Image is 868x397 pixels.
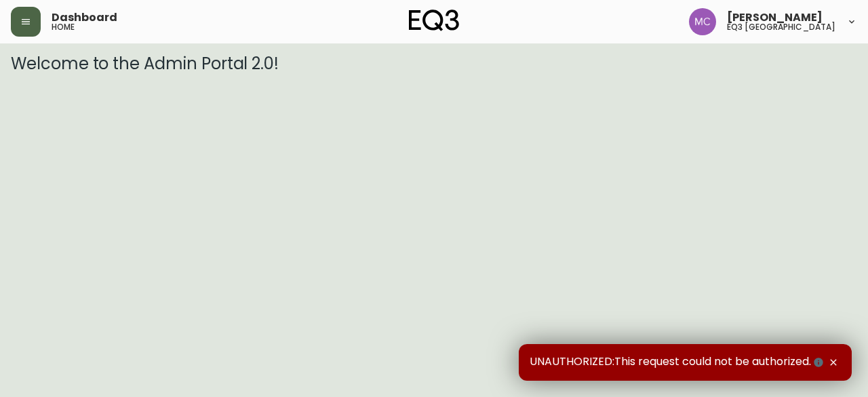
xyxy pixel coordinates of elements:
h5: eq3 [GEOGRAPHIC_DATA] [727,23,835,31]
h5: home [52,23,75,31]
span: UNAUTHORIZED:This request could not be authorized. [530,355,826,370]
span: [PERSON_NAME] [727,12,823,23]
span: Dashboard [52,12,117,23]
img: logo [409,10,459,31]
h3: Welcome to the Admin Portal 2.0! [11,54,857,73]
img: 6dbdb61c5655a9a555815750a11666cc [689,8,716,35]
